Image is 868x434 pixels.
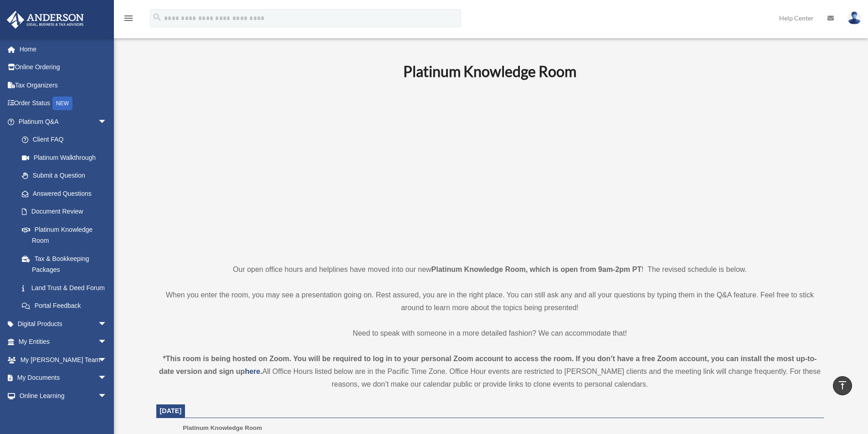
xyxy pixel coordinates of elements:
[353,92,627,246] iframe: 231110_Toby_KnowledgeRoom
[98,387,116,405] span: arrow_drop_down
[13,131,121,149] a: Client FAQ
[152,12,162,22] i: search
[183,424,262,431] span: Platinum Knowledge Room
[13,148,121,167] a: Platinum Walkthrough
[156,352,824,391] div: All Office Hours listed below are in the Pacific Time Zone. Office Hour events are restricted to ...
[13,220,116,250] a: Platinum Knowledge Room
[159,355,817,375] strong: *This room is being hosted on Zoom. You will be required to log in to your personal Zoom account ...
[6,112,121,131] a: Platinum Q&Aarrow_drop_down
[6,58,121,77] a: Online Ordering
[123,16,134,24] a: menu
[13,250,121,279] a: Tax & Bookkeeping Packages
[6,387,121,405] a: Online Learningarrow_drop_down
[13,297,121,315] a: Portal Feedback
[123,13,134,24] i: menu
[98,351,116,369] span: arrow_drop_down
[6,369,121,387] a: My Documentsarrow_drop_down
[837,380,848,391] i: vertical_align_top
[52,97,72,110] div: NEW
[6,351,121,369] a: My [PERSON_NAME] Teamarrow_drop_down
[13,279,121,297] a: Land Trust & Deed Forum
[13,167,121,185] a: Submit a Question
[431,266,642,273] strong: Platinum Knowledge Room, which is open from 9am-2pm PT
[98,112,116,131] span: arrow_drop_down
[98,315,116,333] span: arrow_drop_down
[847,11,861,25] img: User Pic
[833,376,852,395] a: vertical_align_top
[245,368,260,375] a: here
[13,184,121,203] a: Answered Questions
[156,289,824,314] p: When you enter the room, you may see a presentation going on. Rest assured, you are in the right ...
[98,333,116,352] span: arrow_drop_down
[6,333,121,351] a: My Entitiesarrow_drop_down
[6,315,121,333] a: Digital Productsarrow_drop_down
[156,263,824,276] p: Our open office hours and helplines have moved into our new ! The revised schedule is below.
[6,94,121,113] a: Order StatusNEW
[160,407,182,414] span: [DATE]
[6,76,121,94] a: Tax Organizers
[6,40,121,58] a: Home
[403,62,576,80] b: Platinum Knowledge Room
[156,327,824,340] p: Need to speak with someone in a more detailed fashion? We can accommodate that!
[13,203,121,221] a: Document Review
[98,369,116,388] span: arrow_drop_down
[4,11,87,29] img: Anderson Advisors Platinum Portal
[260,368,262,375] strong: .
